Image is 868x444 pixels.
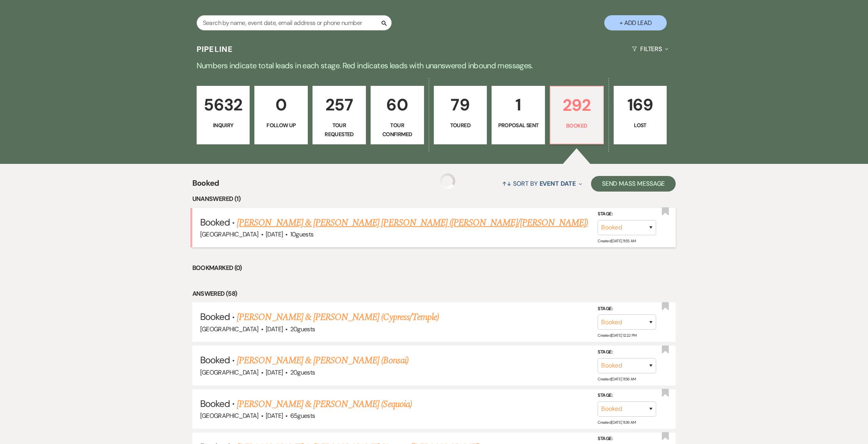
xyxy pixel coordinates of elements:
label: Stage: [598,305,656,313]
a: 60Tour Confirmed [371,86,424,144]
span: [DATE] [266,368,283,377]
p: 0 [259,92,303,118]
span: [DATE] [266,412,283,420]
span: Booked [200,216,230,228]
p: Follow Up [259,121,303,130]
a: 169Lost [614,86,667,144]
span: Created: [DATE] 11:36 AM [598,420,635,425]
span: 65 guests [290,412,315,420]
span: [GEOGRAPHIC_DATA] [200,230,259,238]
span: [GEOGRAPHIC_DATA] [200,368,259,377]
span: Booked [200,398,230,410]
a: 257Tour Requested [312,86,366,144]
p: Numbers indicate total leads in each stage. Red indicates leads with unanswered inbound messages. [153,59,715,72]
label: Stage: [598,348,656,357]
p: Lost [619,121,662,130]
p: 257 [318,92,361,118]
button: Send Mass Message [591,176,676,192]
p: Booked [555,121,598,130]
span: Booked [192,177,219,194]
span: Created: [DATE] 11:56 AM [598,376,635,381]
a: 292Booked [550,86,604,144]
p: 169 [619,92,662,118]
span: Event Date [540,179,576,188]
p: 1 [497,92,540,118]
a: [PERSON_NAME] & [PERSON_NAME] [PERSON_NAME] ([PERSON_NAME]/[PERSON_NAME]) [237,216,588,230]
h3: Pipeline [197,44,233,55]
p: 79 [439,92,482,118]
button: + Add Lead [604,15,667,30]
a: [PERSON_NAME] & [PERSON_NAME] (Sequoia) [237,397,412,411]
img: loading spinner [440,173,455,189]
input: Search by name, event date, email address or phone number [197,15,392,30]
button: Filters [629,39,671,59]
a: 79Toured [434,86,487,144]
span: [DATE] [266,325,283,333]
span: ↑↓ [502,179,511,188]
a: 0Follow Up [254,86,308,144]
p: 60 [376,92,419,118]
span: Booked [200,311,230,323]
span: [GEOGRAPHIC_DATA] [200,412,259,420]
span: Created: [DATE] 12:22 PM [598,333,636,338]
a: [PERSON_NAME] & [PERSON_NAME] (Bonsai) [237,353,408,368]
span: Created: [DATE] 11:55 AM [598,238,635,243]
li: Answered (58) [192,289,676,299]
span: 10 guests [290,230,314,238]
a: [PERSON_NAME] & [PERSON_NAME] (Cypress/Temple) [237,310,439,324]
a: 5632Inquiry [197,86,250,144]
a: 1Proposal Sent [492,86,545,144]
p: Tour Requested [318,121,361,139]
span: 20 guests [290,325,315,333]
label: Stage: [598,435,656,443]
p: Proposal Sent [497,121,540,130]
span: [GEOGRAPHIC_DATA] [200,325,259,333]
span: [DATE] [266,230,283,238]
p: Toured [439,121,482,130]
span: 20 guests [290,368,315,377]
li: Bookmarked (0) [192,263,676,273]
p: Inquiry [202,121,245,130]
label: Stage: [598,210,656,218]
p: 5632 [202,92,245,118]
span: Booked [200,354,230,366]
p: 292 [555,92,598,118]
li: Unanswered (1) [192,194,676,204]
button: Sort By Event Date [499,173,585,194]
label: Stage: [598,391,656,400]
p: Tour Confirmed [376,121,419,139]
